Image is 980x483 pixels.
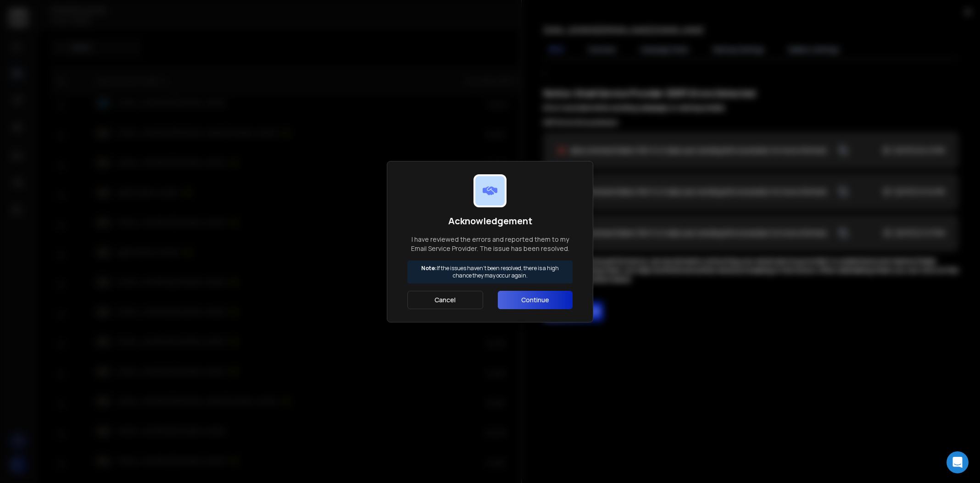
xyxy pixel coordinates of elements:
[544,67,958,321] div: ;
[412,265,568,279] p: If the issues haven't been resolved, there is a high chance they may occur again.
[421,264,437,272] strong: Note:
[407,291,483,309] button: Cancel
[407,215,573,228] h1: Acknowledgement
[947,451,969,473] div: Open Intercom Messenger
[498,291,573,309] button: Continue
[407,235,573,253] p: I have reviewed the errors and reported them to my Email Service Provider. The issue has been res...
